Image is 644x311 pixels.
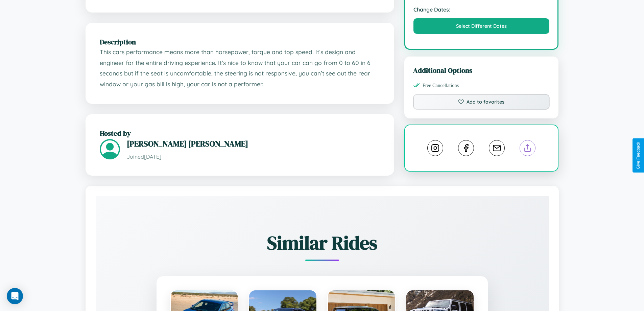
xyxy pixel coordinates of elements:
[413,18,550,34] button: Select Different Dates
[636,142,641,169] div: Give Feedback
[100,47,380,90] p: This cars performance means more than horsepower, torque and top speed. It’s design and engineer ...
[127,152,380,162] p: Joined [DATE]
[413,6,550,13] strong: Change Dates:
[100,37,380,47] h2: Description
[100,128,380,138] h2: Hosted by
[119,230,525,256] h2: Similar Rides
[423,83,459,88] span: Free Cancellations
[413,94,550,110] button: Add to favorites
[413,65,550,75] h3: Additional Options
[127,138,380,149] h3: [PERSON_NAME] [PERSON_NAME]
[7,288,23,304] div: Open Intercom Messenger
